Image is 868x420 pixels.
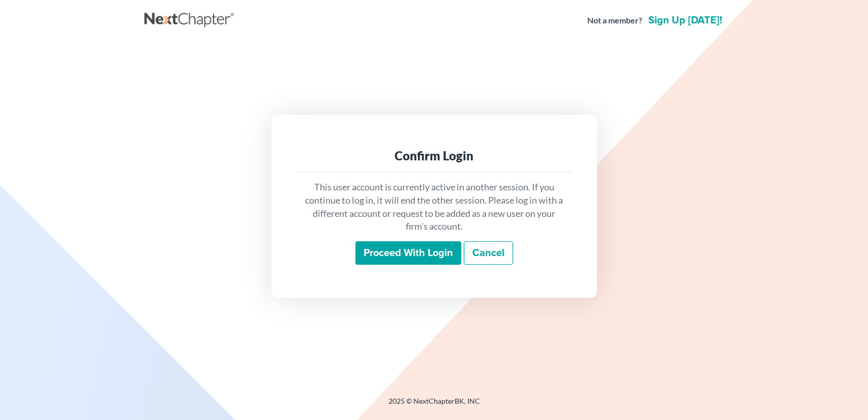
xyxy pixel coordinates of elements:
[646,15,724,25] a: Sign up [DATE]!
[144,396,724,414] div: 2025 © NextChapterBK, INC
[304,181,564,233] p: This user account is currently active in another session. If you continue to log in, it will end ...
[464,241,513,265] a: Cancel
[304,148,564,164] div: Confirm Login
[587,15,642,26] strong: Not a member?
[355,241,461,265] input: Proceed with login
